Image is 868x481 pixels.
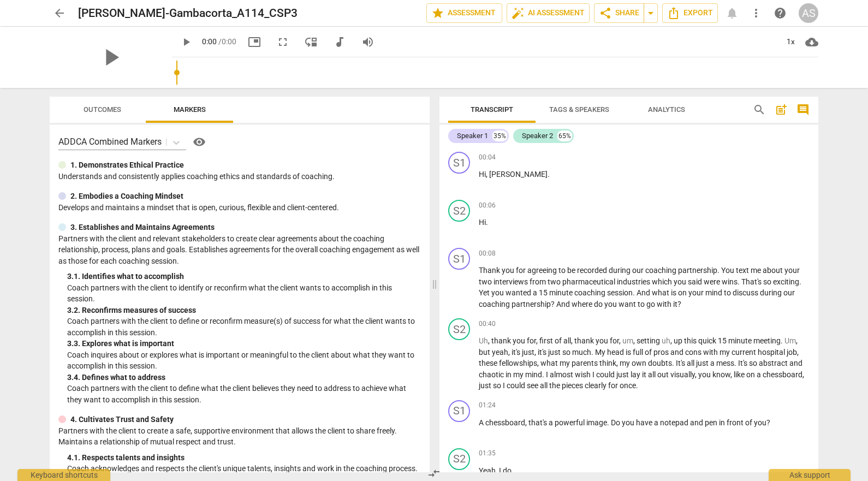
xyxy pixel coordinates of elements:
[622,336,633,345] span: Filler word
[660,418,690,427] span: notepad
[527,336,536,345] span: for
[493,381,503,390] span: so
[426,3,502,23] button: Assessment
[537,359,540,367] span: ,
[431,7,497,20] span: Assessment
[479,277,494,286] span: two
[745,418,754,427] span: of
[657,300,673,308] span: with
[489,170,548,179] span: [PERSON_NAME]
[738,359,749,367] span: It's
[563,336,571,345] span: all
[84,105,121,114] span: Outcomes
[78,7,298,20] h2: [PERSON_NAME]-Gambacorta_A114_CSP3
[802,370,804,379] span: ,
[176,32,196,52] button: Play
[799,277,801,286] span: .
[525,370,542,379] span: mind
[670,370,695,379] span: visually
[638,300,646,308] span: to
[648,370,657,379] span: all
[763,370,802,379] span: chessboard
[448,400,470,422] div: Change speaker
[586,418,607,427] span: image
[58,202,421,213] p: Develops and maintains a mindset that is open, curious, flexible and client-centered.
[560,359,572,367] span: my
[687,359,696,367] span: all
[549,381,562,390] span: the
[193,135,206,149] span: visibility
[58,425,421,448] p: Partners with the client to create a safe, supportive environment that allows the client to share...
[572,359,599,367] span: parents
[218,37,236,46] span: / 0:00
[494,277,530,286] span: interviews
[273,32,293,52] button: Fullscreen
[361,35,374,49] span: volume_up
[506,288,533,297] span: wanted
[704,277,722,286] span: were
[758,348,787,357] span: hospital
[513,336,527,345] span: you
[596,370,616,379] span: could
[637,336,662,345] span: setting
[688,277,704,286] span: said
[191,133,208,151] button: Help
[558,266,567,275] span: to
[797,348,799,357] span: ,
[633,336,637,345] span: ,
[774,7,787,20] span: help
[525,418,528,427] span: ,
[599,7,612,20] span: share
[728,336,753,345] span: minute
[710,359,716,367] span: a
[540,381,549,390] span: all
[577,266,609,275] span: recorded
[499,466,503,475] span: I
[479,201,496,210] span: 00:06
[698,370,712,379] span: you
[538,348,548,357] span: it's
[479,381,493,390] span: just
[571,336,574,345] span: ,
[479,466,496,475] span: Yeah
[645,348,653,357] span: of
[678,266,717,275] span: partnership
[631,370,642,379] span: lay
[479,288,491,297] span: Yet
[572,300,594,308] span: where
[507,381,527,390] span: could
[698,336,718,345] span: quick
[633,288,637,297] span: .
[662,3,718,23] button: Export
[479,336,488,345] span: Filler word
[548,277,562,286] span: two
[753,336,781,345] span: meeting
[594,300,604,308] span: do
[754,418,766,427] span: you
[67,372,421,383] div: 3. 4. Defines what to address
[783,288,795,297] span: our
[479,266,502,275] span: Thank
[539,288,549,297] span: 15
[557,130,572,141] div: 65%
[759,359,789,367] span: abstract
[448,200,470,222] div: Change speaker
[67,463,421,474] p: Coach acknowledges and respects the client's unique talents, insights and work in the coaching pr...
[781,336,784,345] span: .
[70,414,174,425] p: 4. Cultivates Trust and Safety
[479,348,492,357] span: but
[574,288,607,297] span: coaching
[448,248,470,270] div: Change speaker
[751,101,768,118] button: Search
[775,103,788,116] span: post_add
[549,288,574,297] span: minute
[486,170,489,179] span: ,
[17,469,110,481] div: Keyboard shortcuts
[550,370,575,379] span: almost
[551,300,556,308] span: ?
[799,3,818,23] div: AS
[479,370,506,379] span: chaotic
[53,7,66,20] span: arrow_back
[530,277,548,286] span: from
[491,288,506,297] span: you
